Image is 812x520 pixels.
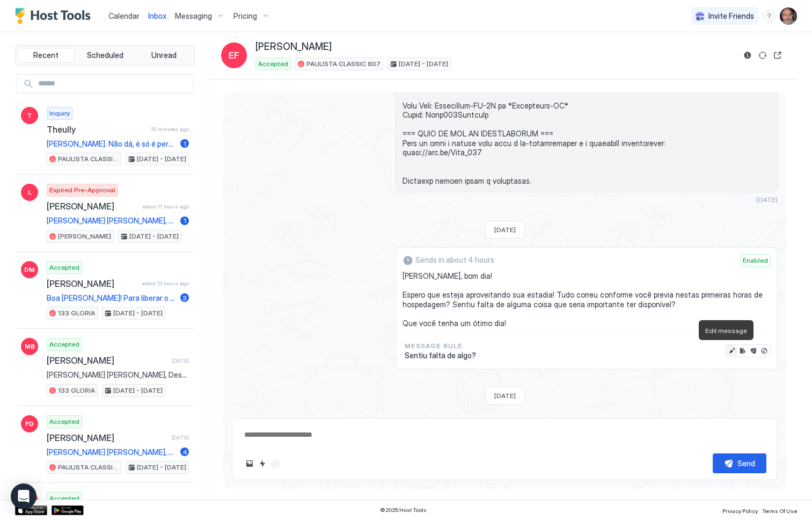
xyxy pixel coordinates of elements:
[108,10,140,21] a: Calendar
[494,226,516,234] span: [DATE]
[182,294,187,302] span: 3
[15,45,195,66] div: tab-group
[748,345,759,356] button: Send now
[233,11,257,21] span: Pricing
[708,11,754,21] span: Invite Friends
[24,265,35,275] span: DM
[15,505,47,515] a: App Store
[47,201,138,212] span: [PERSON_NAME]
[15,8,96,24] a: Host Tools Logo
[135,48,192,63] button: Unread
[47,124,147,135] span: Theully
[58,154,119,164] span: PAULISTA CLASSIC 807
[47,216,176,226] span: [PERSON_NAME] [PERSON_NAME], boa noite! Obrigado por nos consultar. Consigo melhorar um pouco mai...
[47,355,167,366] span: [PERSON_NAME]
[25,342,35,351] span: MB
[87,50,123,60] span: Scheduled
[229,49,239,62] span: EF
[415,255,494,265] span: Sends in about 4 hours
[47,432,167,443] span: [PERSON_NAME]
[256,457,269,470] button: Quick reply
[763,10,776,23] div: menu
[151,126,189,133] span: 15 minutes ago
[762,504,797,516] a: Terms Of Use
[113,386,163,395] span: [DATE] - [DATE]
[129,232,179,241] span: [DATE] - [DATE]
[11,483,36,509] div: Open Intercom Messenger
[172,357,189,364] span: [DATE]
[49,340,79,349] span: Accepted
[58,232,111,241] span: [PERSON_NAME]
[142,203,189,210] span: about 11 hours ago
[34,75,193,93] input: Input Field
[405,341,476,351] span: Message Rule
[175,11,212,21] span: Messaging
[184,140,186,148] span: 1
[49,494,79,503] span: Accepted
[148,11,166,20] span: Inbox
[49,109,70,118] span: Inquiry
[756,196,778,204] span: [DATE]
[727,345,737,356] button: Edit message
[258,59,288,69] span: Accepted
[255,41,332,53] span: [PERSON_NAME]
[58,308,95,318] span: 133 GLORIA
[58,386,95,395] span: 133 GLORIA
[108,11,140,20] span: Calendar
[148,10,166,21] a: Inbox
[18,48,75,63] button: Recent
[737,458,755,469] div: Send
[77,48,134,63] button: Scheduled
[756,49,769,62] button: Sync reservation
[722,508,758,514] span: Privacy Policy
[705,327,747,335] span: Edit message
[142,280,189,287] span: about 13 hours ago
[243,457,256,470] button: Upload image
[47,370,189,380] span: [PERSON_NAME] [PERSON_NAME], Desculpe incomodar novamente, mas se você tiver um minutinho poderia...
[33,50,58,60] span: Recent
[306,59,381,69] span: PAULISTA CLASSIC 807
[184,216,186,225] span: 1
[762,508,797,514] span: Terms Of Use
[113,308,163,318] span: [DATE] - [DATE]
[137,154,186,164] span: [DATE] - [DATE]
[47,139,176,149] span: [PERSON_NAME]. Não dá, é só é permitido até duas pessoas no apartamento.
[405,351,476,360] span: Sentiu falta de algo?
[47,278,137,289] span: [PERSON_NAME]
[399,59,448,69] span: [DATE] - [DATE]
[47,293,176,303] span: Boa [PERSON_NAME]! Para liberar o acesso ao edifício preciso enviar para a administração os nomes...
[713,453,766,473] button: Send
[49,263,79,272] span: Accepted
[28,187,32,197] span: L
[49,417,79,427] span: Accepted
[780,8,797,25] div: User profile
[759,345,770,356] button: Disable message
[741,49,754,62] button: Reservation information
[182,448,187,456] span: 4
[380,507,427,514] span: © 2025 Host Tools
[771,49,784,62] button: Open reservation
[494,392,516,400] span: [DATE]
[27,111,32,120] span: T
[58,463,119,472] span: PAULISTA CLASSIC 807
[172,434,189,441] span: [DATE]
[151,50,177,60] span: Unread
[52,505,84,515] a: Google Play Store
[743,256,768,265] span: Enabled
[47,447,176,457] span: [PERSON_NAME] [PERSON_NAME], bom dia! Espero que esteja aproveitando sua estadia! Tudo correu con...
[722,504,758,516] a: Privacy Policy
[25,419,34,429] span: FD
[737,345,748,356] button: Edit rule
[403,271,771,328] span: [PERSON_NAME], bom dia! Espero que esteja aproveitando sua estadia! Tudo correu conforme você pre...
[137,463,186,472] span: [DATE] - [DATE]
[49,185,115,195] span: Expired Pre-Approval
